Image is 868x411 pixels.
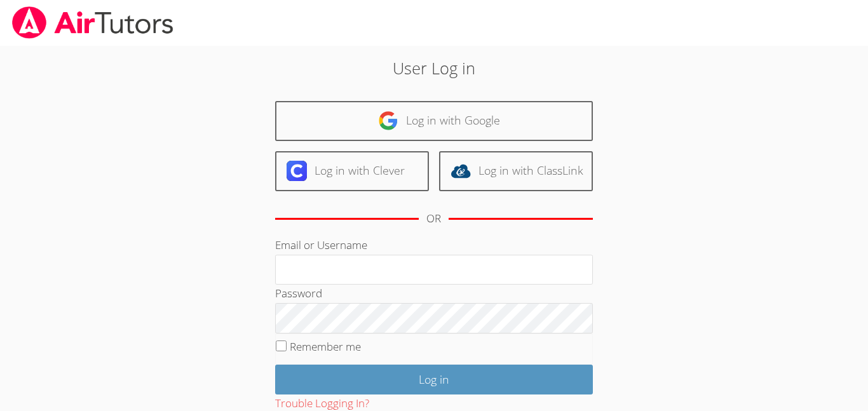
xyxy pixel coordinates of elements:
img: clever-logo-6eab21bc6e7a338710f1a6ff85c0baf02591cd810cc4098c63d3a4b26e2feb20.svg [287,161,307,181]
h2: User Log in [200,56,668,80]
label: Remember me [290,339,361,354]
img: classlink-logo-d6bb404cc1216ec64c9a2012d9dc4662098be43eaf13dc465df04b49fa7ab582.svg [451,161,471,181]
a: Log in with Clever [275,151,429,191]
a: Log in with Google [275,101,593,141]
img: airtutors_banner-c4298cdbf04f3fff15de1276eac7730deb9818008684d7c2e4769d2f7ddbe033.png [11,6,175,39]
a: Log in with ClassLink [439,151,593,191]
label: Email or Username [275,238,367,252]
input: Log in [275,365,593,394]
img: google-logo-50288ca7cdecda66e5e0955fdab243c47b7ad437acaf1139b6f446037453330a.svg [378,111,398,131]
div: OR [426,210,441,228]
label: Password [275,286,322,300]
